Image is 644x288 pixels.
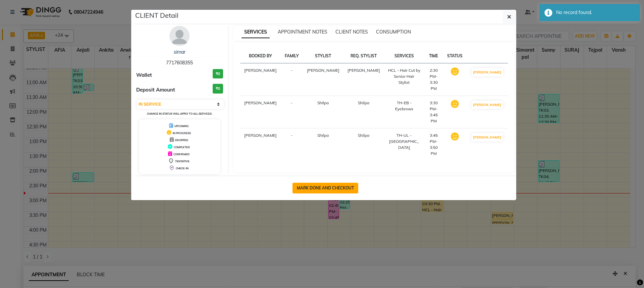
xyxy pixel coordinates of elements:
[166,60,193,66] span: 7717608355
[376,29,411,35] span: CONSUMPTION
[240,96,281,128] td: [PERSON_NAME]
[240,128,281,161] td: [PERSON_NAME]
[169,26,190,46] img: avatar
[347,68,380,73] span: [PERSON_NAME]
[281,96,303,128] td: -
[388,100,420,112] div: TH-EB - Eyebrows
[240,63,281,96] td: [PERSON_NAME]
[281,63,303,96] td: -
[136,86,175,94] span: Deposit Amount
[281,49,303,63] th: FAMILY
[317,100,329,105] span: Shilpa
[174,124,189,128] span: UPCOMING
[278,29,327,35] span: APPOINTMENT NOTES
[556,9,635,16] div: No record found.
[335,29,368,35] span: CLIENT NOTES
[173,153,190,156] span: CONFIRMED
[471,68,503,76] button: [PERSON_NAME]
[471,133,503,141] button: [PERSON_NAME]
[281,128,303,161] td: -
[307,68,339,73] span: [PERSON_NAME]
[240,49,281,63] th: BOOKED BY
[317,133,329,138] span: Shilpa
[358,133,369,138] span: Shilpa
[213,69,223,79] h3: ₹0
[147,112,212,115] small: CHANGE IN STATUS WILL APPLY TO ALL SERVICES.
[424,49,443,63] th: TIME
[343,49,384,63] th: REQ. STYLIST
[175,138,188,142] span: DROPPED
[471,101,503,109] button: [PERSON_NAME]
[136,71,152,79] span: Wallet
[388,132,420,151] div: TH-UL - [GEOGRAPHIC_DATA]
[176,167,189,170] span: CHECK-IN
[241,26,270,38] span: SERVICES
[303,49,343,63] th: STYLIST
[424,128,443,161] td: 3:45 PM-3:50 PM
[175,160,190,163] span: TENTATIVE
[292,183,358,193] button: MARK DONE AND CHECKOUT
[384,49,424,63] th: SERVICES
[388,67,420,85] div: HCL - Hair Cut by Senior Hair Stylist
[213,84,223,94] h3: ₹0
[443,49,467,63] th: STATUS
[135,10,178,20] h5: CLIENT Detail
[174,49,185,55] a: simar
[174,146,190,149] span: COMPLETED
[424,63,443,96] td: 2:30 PM-3:30 PM
[173,131,191,135] span: IN PROGRESS
[424,96,443,128] td: 3:30 PM-3:45 PM
[358,100,369,105] span: Shilpa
